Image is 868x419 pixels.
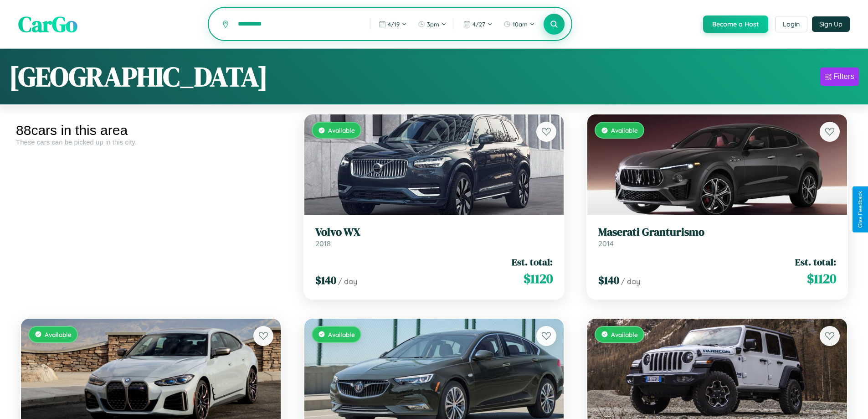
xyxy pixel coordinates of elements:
span: Available [328,331,355,338]
span: $ 140 [315,273,336,288]
span: Est. total: [512,255,553,269]
span: Available [611,331,638,338]
span: Available [45,331,72,338]
button: Login [775,16,807,32]
h1: [GEOGRAPHIC_DATA] [9,58,268,95]
button: 10am [499,17,539,31]
span: 3pm [427,21,439,28]
span: 4 / 19 [388,21,400,28]
span: $ 1120 [807,269,836,288]
div: Filters [833,72,854,81]
div: These cars can be picked up in this city. [16,138,286,146]
span: $ 1120 [524,269,553,288]
span: $ 140 [598,273,619,288]
span: CarGo [18,9,77,39]
div: 88 cars in this area [16,123,286,138]
button: Become a Host [703,16,768,33]
span: 4 / 27 [473,21,485,28]
button: Sign Up [812,16,850,32]
button: Filters [820,67,859,86]
span: Available [611,126,638,134]
button: 3pm [413,17,451,31]
h3: Volvo WX [315,226,553,239]
a: Volvo WX2018 [315,226,553,248]
span: Available [328,126,355,134]
button: 4/19 [374,17,411,31]
div: Give Feedback [857,191,863,228]
span: / day [338,277,357,286]
span: / day [621,277,640,286]
span: 2014 [598,239,614,248]
h3: Maserati Granturismo [598,226,836,239]
a: Maserati Granturismo2014 [598,226,836,248]
span: 2018 [315,239,331,248]
button: 4/27 [459,17,497,31]
span: 10am [513,21,528,28]
span: Est. total: [795,255,836,269]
